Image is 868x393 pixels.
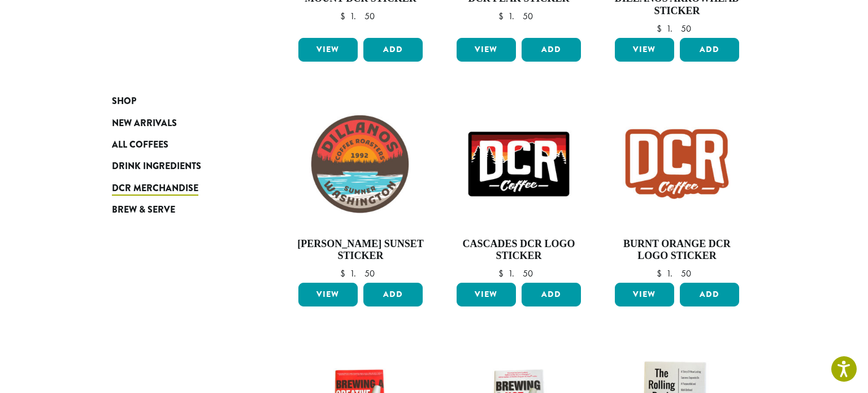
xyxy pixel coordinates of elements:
[340,267,350,279] span: $
[522,283,581,306] button: Add
[296,99,426,278] a: [PERSON_NAME] Sunset Sticker $1.50
[657,23,666,34] span: $
[112,199,248,221] a: Brew & Serve
[457,38,516,62] a: View
[296,99,426,229] img: Sumner-Sunset-Sticker-300x300.jpg
[340,10,350,22] span: $
[112,112,248,133] a: New Arrivals
[657,23,697,34] bdi: 1.50
[363,38,423,62] button: Add
[680,283,739,306] button: Add
[680,38,739,62] button: Add
[657,267,697,279] bdi: 1.50
[112,94,136,109] span: Shop
[298,38,358,62] a: View
[657,267,666,279] span: $
[112,156,248,177] a: Drink Ingredients
[363,283,423,306] button: Add
[612,238,742,262] h4: Burnt Orange DCR Logo Sticker
[296,238,426,262] h4: [PERSON_NAME] Sunset Sticker
[298,283,358,306] a: View
[457,283,516,306] a: View
[522,38,581,62] button: Add
[615,38,674,62] a: View
[112,116,177,131] span: New Arrivals
[498,267,539,279] bdi: 1.50
[612,99,742,229] img: Burnt-Orange-Logo-Sticker-300x300.jpg
[454,238,584,262] h4: Cascades DCR Logo Sticker
[112,178,248,199] a: DCR Merchandise
[112,134,248,156] a: All Coffees
[112,182,198,196] span: DCR Merchandise
[498,10,508,22] span: $
[340,10,380,22] bdi: 1.50
[112,138,168,152] span: All Coffees
[615,283,674,306] a: View
[112,159,201,174] span: Drink Ingredients
[498,10,539,22] bdi: 1.50
[498,267,508,279] span: $
[112,90,248,112] a: Shop
[340,267,380,279] bdi: 1.50
[112,203,175,217] span: Brew & Serve
[454,99,584,278] a: Cascades DCR Logo Sticker $1.50
[454,99,584,229] img: DCR-Sunset-Patch-300x300.jpg
[612,99,742,278] a: Burnt Orange DCR Logo Sticker $1.50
